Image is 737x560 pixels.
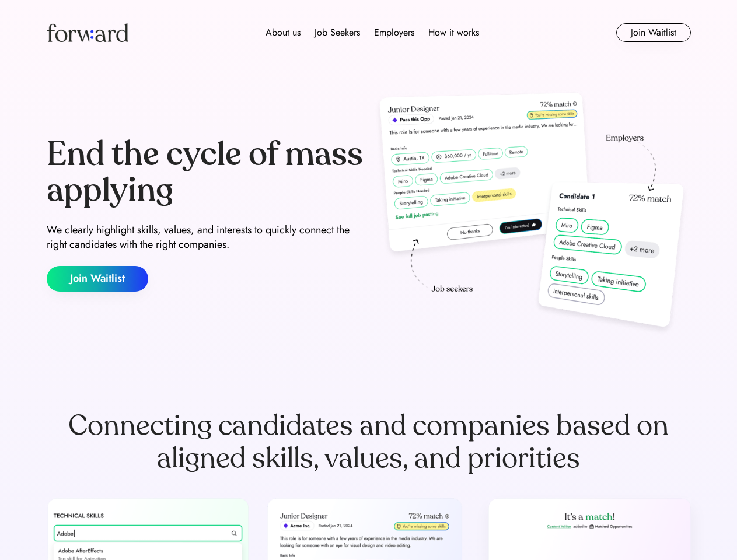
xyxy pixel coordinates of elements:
div: Connecting candidates and companies based on aligned skills, values, and priorities [47,409,691,475]
div: Job Seekers [315,26,360,40]
div: About us [266,26,301,40]
button: Join Waitlist [47,266,148,292]
img: Forward logo [47,23,128,42]
div: Employers [374,26,414,40]
div: How it works [428,26,479,40]
div: We clearly highlight skills, values, and interests to quickly connect the right candidates with t... [47,223,364,252]
div: End the cycle of mass applying [47,136,364,208]
button: Join Waitlist [616,23,691,42]
img: hero-image.png [373,89,691,339]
